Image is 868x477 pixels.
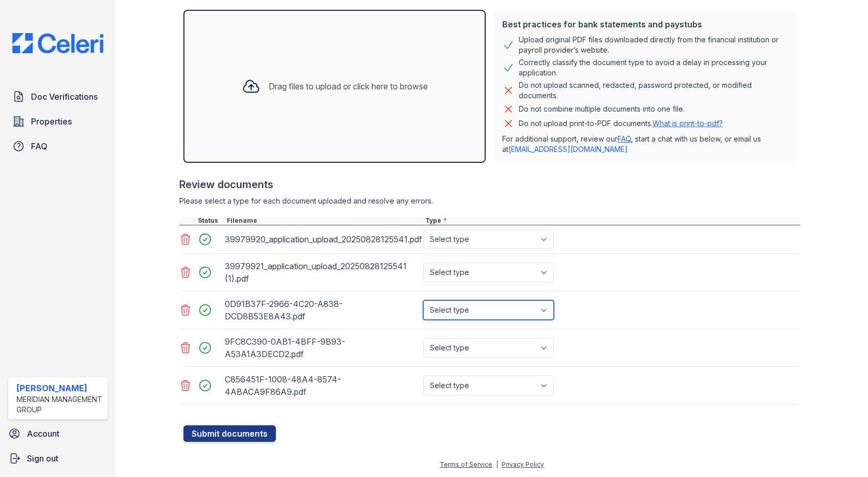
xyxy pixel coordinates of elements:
[225,231,419,248] div: 39979920_application_upload_20250828125541.pdf
[269,80,428,93] div: Drag files to upload or click here to browse
[423,217,800,225] div: Type
[653,119,723,128] a: What is print-to-pdf?
[496,460,498,468] div: |
[225,217,423,225] div: Filename
[502,134,788,155] p: For additional support, review our , start a chat with us below, or email us at
[17,382,103,394] div: [PERSON_NAME]
[440,460,492,468] a: Terms of Service
[519,35,788,55] div: Upload original PDF files downloaded directly from the financial institution or payroll provider’...
[179,177,800,192] div: Review documents
[179,196,800,206] div: Please select a type for each document uploaded and resolve any errors.
[225,371,419,400] div: C856451F-1008-48A4-8574-4ABACA9F86A9.pdf
[225,296,419,325] div: 0D91B37F-2966-4C20-A838-DCD8B53E8A43.pdf
[31,90,98,103] span: Doc Verifications
[225,333,419,362] div: 9FC8C390-0AB1-4BFF-9B93-A53A1A3DECD2.pdf
[31,115,72,128] span: Properties
[4,33,112,53] img: CE_Logo_Blue-a8612792a0a2168367f1c8372b55b34899dd931a85d93a1a3d3e32e68fde9ad4.png
[8,111,107,132] a: Properties
[31,140,48,152] span: FAQ
[8,86,107,107] a: Doc Verifications
[519,118,723,129] p: Do not upload print-to-PDF documents.
[27,427,59,440] span: Account
[196,217,225,225] div: Status
[508,145,628,153] a: [EMAIL_ADDRESS][DOMAIN_NAME]
[183,425,276,442] button: Submit documents
[502,18,788,30] div: Best practices for bank statements and paystubs
[4,448,112,469] a: Sign out
[8,136,107,157] a: FAQ
[519,57,788,78] div: Correctly classify the document type to avoid a delay in processing your application.
[519,103,685,115] div: Do not combine multiple documents into one file.
[519,80,788,101] div: Do not upload scanned, redacted, password protected, or modified documents.
[4,423,112,444] a: Account
[17,394,103,415] div: Meridian Management Group
[225,258,419,287] div: 39979921_application_upload_20250828125541 (1).pdf
[502,460,544,468] a: Privacy Policy
[617,134,631,143] a: FAQ
[27,452,58,465] span: Sign out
